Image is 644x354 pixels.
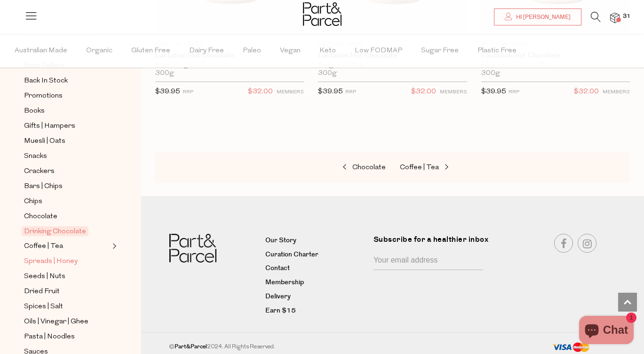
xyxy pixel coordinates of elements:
[24,331,75,343] span: Pasta | Noodles
[24,135,110,147] a: Muesli | Oats
[131,34,170,67] span: Gluten Free
[24,240,110,252] a: Coffee | Tea
[24,90,110,102] a: Promotions
[265,305,366,317] a: Earn $15
[24,316,88,328] span: Oils | Vinegar | Ghee
[552,342,590,353] img: payment-methods.png
[24,181,110,192] a: Bars | Chips
[169,234,216,263] img: Part&Parcel
[509,90,519,95] small: RRP
[265,291,366,303] a: Delivery
[265,249,366,261] a: Curation Charter
[574,86,599,98] span: $32.00
[318,69,337,78] span: 300g
[481,69,500,78] span: 300g
[24,150,110,162] a: Snacks
[15,34,67,67] span: Australian Made
[24,256,78,267] span: Spreads | Honey
[110,240,117,252] button: Expand/Collapse Coffee | Tea
[24,286,110,297] a: Dried Fruit
[151,342,496,352] div: © 2024. All Rights Reserved.
[24,166,55,177] span: Crackers
[494,8,581,25] a: Hi [PERSON_NAME]
[400,162,494,174] a: Coffee | Tea
[355,34,402,67] span: Low FODMAP
[280,34,301,67] span: Vegan
[411,86,436,98] span: $32.00
[265,235,366,247] a: Our Story
[24,106,45,117] span: Books
[265,277,366,288] a: Membership
[155,88,180,95] span: $39.95
[610,13,620,23] a: 31
[24,75,110,87] a: Back In Stock
[24,91,63,102] span: Promotions
[24,196,42,207] span: Chips
[514,13,571,21] span: Hi [PERSON_NAME]
[24,255,110,267] a: Spreads | Honey
[477,34,517,67] span: Plastic Free
[318,88,343,95] span: $39.95
[440,90,467,95] small: MEMBERS
[24,271,65,282] span: Seeds | Nuts
[24,301,63,313] span: Spices | Salt
[24,241,63,252] span: Coffee | Tea
[175,343,207,351] b: Part&Parcel
[620,12,633,21] span: 31
[24,301,110,313] a: Spices | Salt
[374,252,483,270] input: Your email address
[24,331,110,343] a: Pasta | Noodles
[400,164,439,171] span: Coffee | Tea
[24,136,65,147] span: Muesli | Oats
[24,165,110,177] a: Crackers
[24,151,47,162] span: Snacks
[303,2,342,26] img: Part&Parcel
[86,34,112,67] span: Organic
[24,196,110,207] a: Chips
[24,226,110,237] a: Drinking Chocolate
[345,90,356,95] small: RRP
[183,90,193,95] small: RRP
[24,75,68,87] span: Back In Stock
[24,121,75,132] span: Gifts | Hampers
[24,120,110,132] a: Gifts | Hampers
[248,86,273,98] span: $32.00
[319,34,336,67] span: Keto
[421,34,459,67] span: Sugar Free
[24,105,110,117] a: Books
[24,181,63,192] span: Bars | Chips
[24,286,60,297] span: Dried Fruit
[265,263,366,274] a: Contact
[24,211,57,222] span: Chocolate
[24,316,110,328] a: Oils | Vinegar | Ghee
[277,90,304,95] small: MEMBERS
[24,211,110,222] a: Chocolate
[155,69,174,78] span: 300g
[189,34,224,67] span: Dairy Free
[603,90,630,95] small: MEMBERS
[243,34,261,67] span: Paleo
[22,226,88,236] span: Drinking Chocolate
[24,271,110,282] a: Seeds | Nuts
[374,234,489,252] label: Subscribe for a healthier inbox
[352,164,386,171] span: Chocolate
[576,316,636,346] inbox-online-store-chat: Shopify online store chat
[292,162,386,174] a: Chocolate
[481,88,506,95] span: $39.95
